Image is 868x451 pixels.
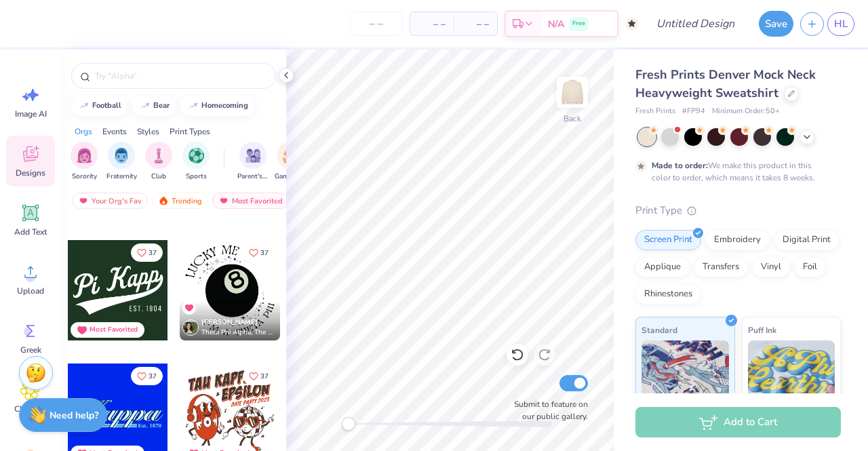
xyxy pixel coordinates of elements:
span: Standard [642,323,677,337]
span: Fraternity [106,172,137,182]
strong: Made to order: [652,160,708,171]
span: Image AI [15,109,47,119]
img: Puff Ink [748,340,835,408]
label: Submit to feature on our public gallery. [507,398,588,423]
img: most_fav.gif [218,196,229,205]
div: Embroidery [705,230,770,250]
button: filter button [71,142,98,182]
div: Foil [794,257,826,277]
span: Parent's Weekend [237,172,269,182]
span: – – [418,17,446,31]
button: filter button [145,142,172,182]
img: Club Image [151,148,166,163]
img: Game Day Image [283,148,298,163]
img: Sports Image [189,148,204,163]
span: Sorority [72,172,97,182]
span: Free [572,19,585,28]
span: Clipart & logos [8,404,53,425]
span: Sports [186,172,207,182]
span: # FP94 [682,106,705,117]
input: Try "Alpha" [94,69,267,83]
div: Events [102,125,127,138]
div: football [92,102,121,109]
div: filter for Game Day [275,142,306,182]
div: Most Favorited [212,193,289,209]
div: Applique [635,257,690,277]
img: trend_line.gif [140,102,151,110]
img: Sorority Image [77,148,92,163]
button: homecoming [180,96,254,116]
button: filter button [106,142,137,182]
div: filter for Sorority [71,142,98,182]
div: Orgs [75,125,92,138]
div: filter for Fraternity [106,142,137,182]
span: Designs [16,168,45,178]
div: Print Types [170,125,210,138]
div: Digital Print [774,230,840,250]
span: – – [462,17,489,31]
div: filter for Sports [182,142,210,182]
div: We make this product in this color to order, which means it takes 8 weeks. [652,159,818,184]
input: Untitled Design [646,10,745,37]
img: trending.gif [158,196,169,205]
img: Parent's Weekend Image [245,148,261,163]
div: Screen Print [635,230,701,250]
div: filter for Parent's Weekend [237,142,269,182]
img: Back [559,79,586,106]
button: filter button [182,142,210,182]
span: Fresh Prints Denver Mock Neck Heavyweight Sweatshirt [635,66,816,101]
span: HL [834,16,848,32]
span: Upload [17,286,44,296]
img: most_fav.gif [78,196,89,205]
img: Standard [642,340,729,408]
div: Trending [152,193,208,209]
div: Print Type [635,203,841,218]
div: Rhinestones [635,284,701,305]
strong: Need help? [50,409,98,422]
img: Fraternity Image [114,148,129,163]
input: – – [350,12,403,36]
button: football [71,96,127,116]
span: Club [151,172,166,182]
div: Back [564,113,581,125]
div: Transfers [694,257,748,277]
img: trend_line.gif [188,102,199,110]
span: Minimum Order: 50 + [712,106,780,117]
div: homecoming [201,102,248,109]
div: bear [153,102,170,109]
button: bear [132,96,176,116]
span: Game Day [275,172,306,182]
button: filter button [237,142,269,182]
span: Puff Ink [748,323,776,337]
div: Your Org's Fav [72,193,148,209]
span: Fresh Prints [635,106,675,117]
div: Styles [137,125,159,138]
span: Greek [20,345,41,355]
button: Save [759,11,793,37]
div: filter for Club [145,142,172,182]
img: trend_line.gif [79,102,90,110]
a: HL [827,12,854,36]
span: N/A [548,17,564,31]
div: Accessibility label [342,417,355,431]
div: Vinyl [752,257,790,277]
button: filter button [275,142,306,182]
span: Add Text [14,227,47,237]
